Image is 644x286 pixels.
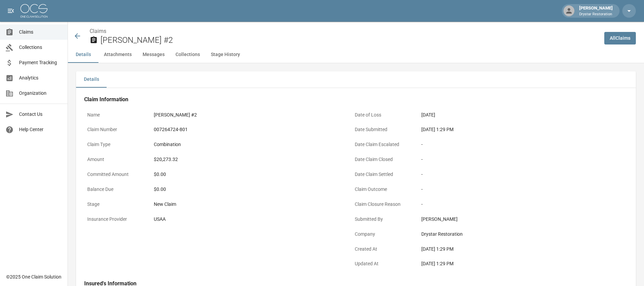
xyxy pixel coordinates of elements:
a: AllClaims [604,32,636,44]
p: Claim Type [84,138,145,151]
p: Date Submitted [352,123,413,136]
p: Claim Outcome [352,183,413,196]
p: Amount [84,153,145,166]
div: 007264724-801 [154,126,188,133]
p: Date Claim Escalated [352,138,413,151]
span: Claims [19,29,62,36]
span: Collections [19,44,62,51]
div: - [421,201,608,208]
p: Claim Number [84,123,145,136]
p: Committed Amount [84,168,145,181]
p: Date Claim Closed [352,153,413,166]
div: [DATE] 1:29 PM [421,126,608,133]
p: Name [84,108,145,122]
span: Payment Tracking [19,59,62,66]
span: Help Center [19,126,62,133]
button: Collections [170,47,205,63]
button: open drawer [4,4,18,18]
div: - [421,171,608,178]
div: - [421,156,608,163]
div: $0.00 [154,186,341,193]
p: Updated At [352,257,413,270]
div: Drystar Restoration [421,231,608,238]
span: Organization [19,90,62,97]
button: Details [68,47,98,63]
div: anchor tabs [68,47,644,63]
div: [DATE] 1:29 PM [421,260,608,267]
p: Insurance Provider [84,213,145,226]
span: Contact Us [19,111,62,118]
nav: breadcrumb [90,27,599,35]
div: - [421,141,608,148]
p: Drystar Restoration [579,12,613,17]
p: Stage [84,198,145,211]
p: Company [352,228,413,241]
div: - [421,186,608,193]
h4: Claim Information [84,96,611,103]
div: © 2025 One Claim Solution [6,273,61,280]
p: Date of Loss [352,108,413,122]
div: $20,273.32 [154,156,178,163]
div: Combination [154,141,181,148]
div: [PERSON_NAME] [421,216,608,223]
p: Balance Due [84,183,145,196]
button: Messages [137,47,170,63]
div: [PERSON_NAME] #2 [154,111,197,119]
p: Claim Closure Reason [352,198,413,211]
a: Claims [90,28,106,34]
div: New Claim [154,201,341,208]
button: Attachments [98,47,137,63]
div: $0.00 [154,171,341,178]
div: details tabs [76,71,636,88]
p: Created At [352,243,413,256]
div: USAA [154,216,166,223]
button: Details [76,71,107,88]
p: Date Claim Settled [352,168,413,181]
div: [PERSON_NAME] [576,5,615,17]
div: [DATE] 1:29 PM [421,246,608,253]
img: ocs-logo-white-transparent.png [20,4,48,18]
span: Analytics [19,74,62,82]
p: Submitted By [352,213,413,226]
div: [DATE] [421,111,435,119]
h2: [PERSON_NAME] #2 [100,35,599,45]
button: Stage History [205,47,245,63]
